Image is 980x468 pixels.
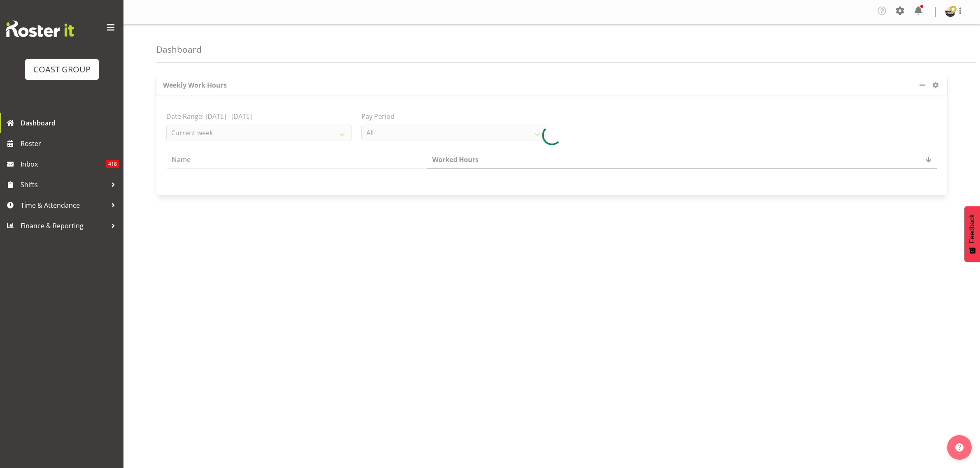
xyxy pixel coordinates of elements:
[6,21,74,37] img: Rosterit website logo
[156,45,202,54] h4: Dashboard
[21,220,107,232] span: Finance & Reporting
[106,160,119,168] span: 418
[968,214,976,243] span: Feedback
[945,7,955,17] img: oliver-denforddc9b330c7edf492af7a6959a6be0e48b.png
[21,158,106,170] span: Inbox
[21,178,107,191] span: Shifts
[21,117,119,129] span: Dashboard
[33,63,91,76] div: COAST GROUP
[964,206,980,262] button: Feedback - Show survey
[21,199,107,211] span: Time & Attendance
[955,443,964,452] img: help-xxl-2.png
[21,137,119,150] span: Roster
